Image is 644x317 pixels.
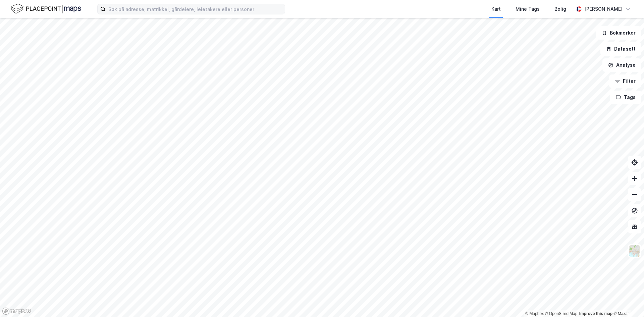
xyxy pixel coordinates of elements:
input: Søk på adresse, matrikkel, gårdeiere, leietakere eller personer [106,4,285,14]
button: Datasett [600,42,641,56]
div: Kart [491,5,501,13]
iframe: Chat Widget [610,285,644,317]
a: OpenStreetMap [545,311,578,316]
div: [PERSON_NAME] [584,5,623,13]
img: logo.f888ab2527a4732fd821a326f86c7f29.svg [11,3,81,15]
button: Filter [609,74,641,88]
div: Mine Tags [516,5,540,13]
img: Z [628,245,641,257]
a: Mapbox homepage [2,307,32,315]
a: Improve this map [579,311,612,316]
button: Tags [610,91,641,104]
button: Analyse [602,58,641,72]
button: Bokmerker [596,26,641,40]
div: Bolig [554,5,566,13]
a: Mapbox [525,311,544,316]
